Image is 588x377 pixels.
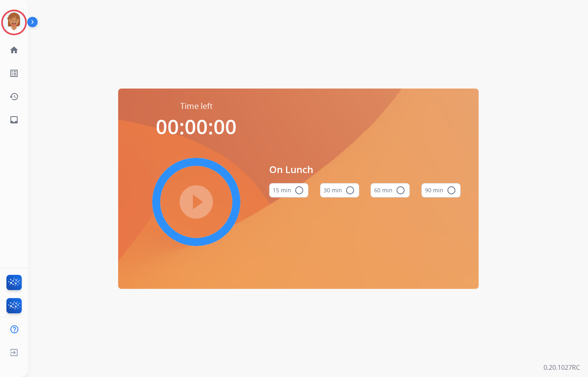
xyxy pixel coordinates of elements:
mat-icon: history [9,92,19,101]
p: 0.20.1027RC [544,363,580,372]
mat-icon: list_alt [9,69,19,78]
mat-icon: radio_button_unchecked [345,185,355,195]
mat-icon: home [9,45,19,55]
mat-icon: radio_button_unchecked [396,185,405,195]
button: 15 min [269,183,308,198]
span: Time left [180,101,213,112]
span: 00:00:00 [156,113,237,140]
button: 60 min [371,183,410,198]
button: 90 min [421,183,461,198]
button: 30 min [320,183,359,198]
img: avatar [3,11,25,34]
mat-icon: inbox [9,115,19,125]
mat-icon: radio_button_unchecked [294,185,304,195]
span: On Lunch [269,162,461,177]
mat-icon: radio_button_unchecked [447,185,456,195]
